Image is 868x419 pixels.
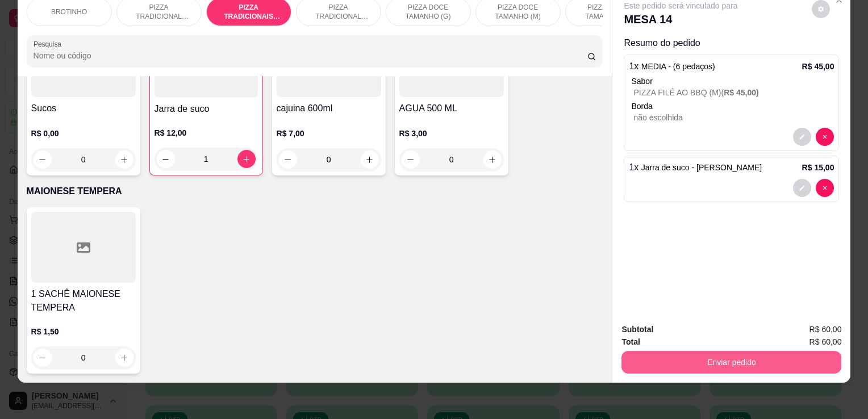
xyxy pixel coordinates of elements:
[31,287,136,315] h4: 1 SACHÊ MAIONESE TEMPERA
[621,325,653,334] strong: Subtotal
[631,100,834,112] p: Borda
[279,150,297,169] button: decrease-product-quantity
[361,150,379,169] button: increase-product-quantity
[633,112,834,123] p: não escolhida
[629,161,762,174] p: 1 x
[51,7,87,16] p: BROTINHO
[793,128,811,146] button: decrease-product-quantity
[395,3,461,21] p: PIZZA DOCE TAMANHO (G)
[793,179,811,197] button: decrease-product-quantity
[633,87,834,98] p: PIZZA FILÉ AO BBQ (M) (
[802,162,834,173] p: R$ 15,00
[306,3,372,21] p: PIZZA TRADICIONAL TAMANHO (P)
[802,61,834,72] p: R$ 45,00
[402,150,420,169] button: decrease-product-quantity
[399,128,504,139] p: R$ 3,00
[631,76,834,87] div: Sabor
[31,128,136,139] p: R$ 0,00
[27,185,603,198] p: MAIONESE TEMPERA
[34,349,52,367] button: decrease-product-quantity
[816,179,834,197] button: decrease-product-quantity
[809,336,842,348] span: R$ 60,00
[629,60,715,73] p: 1 x
[624,36,839,50] p: Resumo do pedido
[624,11,737,27] p: MESA 14
[641,62,715,71] span: MEDIA - (6 pedaços)
[31,326,136,337] p: R$ 1,50
[126,3,192,21] p: PIZZA TRADICIONAL TAMANHO (G)
[816,128,834,146] button: decrease-product-quantity
[724,88,759,97] span: R$ 45,00 )
[155,102,258,116] h4: Jarra de suco
[621,351,841,374] button: Enviar pedido
[115,349,133,367] button: increase-product-quantity
[155,127,258,139] p: R$ 12,00
[34,50,587,61] input: Pesquisa
[621,337,640,346] strong: Total
[809,323,842,336] span: R$ 60,00
[34,39,65,49] label: Pesquisa
[575,3,641,21] p: PIZZA DOCE TAMANHO (P)
[216,3,282,21] p: PIZZA TRADICIONAIS TAMANHO (M)
[399,102,504,115] h4: AGUA 500 ML
[277,128,381,139] p: R$ 7,00
[641,163,762,172] span: Jarra de suco - [PERSON_NAME]
[277,102,381,115] h4: cajuina 600ml
[485,3,551,21] p: PIZZA DOCE TAMANHO (M)
[31,102,136,115] h4: Sucos
[483,150,502,169] button: increase-product-quantity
